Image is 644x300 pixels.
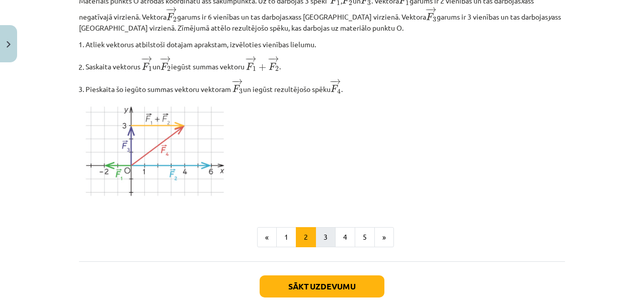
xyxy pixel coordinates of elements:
[260,275,384,297] button: Sākt uzdevumu
[374,227,394,247] button: »
[159,56,167,62] span: −
[257,227,277,247] button: «
[259,63,266,70] span: +
[330,79,337,84] span: −
[247,56,257,62] span: →
[142,56,152,62] span: →
[166,7,173,12] span: −
[288,13,292,22] i: x
[148,66,152,71] span: 1
[331,85,338,92] span: F
[246,63,254,70] span: F
[167,13,174,20] span: F
[337,1,340,6] span: 1
[86,39,565,50] p: Atliek vektorus atbilstoši dotajam aprakstam, izvēloties vienības lielumu.
[167,66,171,71] span: 2
[355,227,375,247] button: 5
[433,17,436,22] span: 3
[167,7,177,12] span: →
[427,7,437,12] span: →
[269,56,279,62] span: →
[233,79,243,84] span: →
[315,227,336,247] button: 3
[253,66,256,71] span: 1
[426,13,434,20] span: F
[331,79,341,84] span: →
[173,17,177,22] span: 2
[269,63,276,70] span: F
[79,227,565,247] nav: Page navigation example
[86,78,565,95] p: Pieskaita šo iegūto summas vektoru vektoram ​​ un iegūst rezultējošo spēku .
[86,56,565,72] p: Saskaita vektorus ​​ un iegūst summas vektoru ​​ .
[239,89,243,94] span: 3
[276,227,296,247] button: 1
[268,56,275,62] span: −
[425,7,433,12] span: −
[141,56,148,62] span: −
[406,1,409,6] span: 1
[548,13,551,22] i: y
[275,66,279,71] span: 2
[231,79,239,84] span: −
[161,56,171,62] span: →
[142,63,149,70] span: F
[245,56,253,62] span: −
[160,63,168,70] span: F
[337,88,341,94] span: 4
[232,85,240,92] span: F
[367,1,371,6] span: 3
[349,1,352,6] span: 2
[335,227,355,247] button: 4
[296,227,316,247] button: 2
[7,41,11,48] img: icon-close-lesson-0947bae3869378f0d4975bcd49f059093ad1ed9edebbc8119c70593378902aed.svg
